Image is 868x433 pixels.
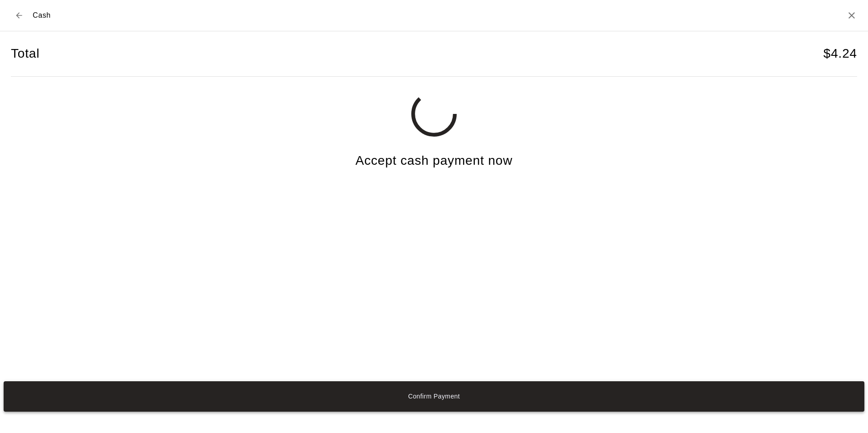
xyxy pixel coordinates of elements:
div: Cash [11,7,51,24]
h4: Total [11,46,39,62]
button: Back to checkout [11,7,27,24]
h4: $ 4.24 [824,46,857,62]
h4: Accept cash payment now [355,153,513,169]
button: Close [846,10,857,21]
button: Confirm Payment [4,381,864,412]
